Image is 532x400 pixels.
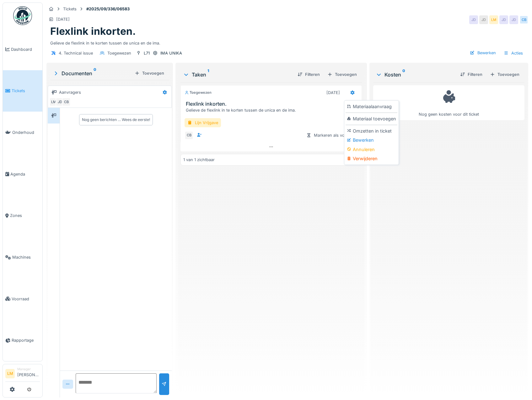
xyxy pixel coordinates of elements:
div: Toevoegen [487,70,522,79]
div: Toegewezen [185,90,212,95]
div: JD [56,97,64,106]
span: Rapportage [12,337,40,343]
div: JD [469,15,478,24]
div: L71 [144,50,150,56]
span: Dashboard [11,46,40,52]
div: JD [509,15,518,24]
div: Filteren [458,70,485,79]
div: IMA UNIKA [160,50,182,56]
h3: Flexlink inkorten. [186,101,359,107]
div: Verwijderen [346,154,397,163]
sup: 1 [207,71,209,78]
div: Markeren als voltooid [304,131,358,139]
div: Materiaalaanvraag [346,102,397,111]
div: Documenten [53,70,132,77]
div: Bewerken [467,49,498,57]
div: Tickets [63,6,77,12]
div: Toevoegen [325,70,359,79]
h1: Flexlink inkorten. [50,25,136,37]
span: Machines [12,254,40,260]
div: Acties [501,49,526,58]
sup: 0 [94,70,96,77]
div: Filteren [295,70,322,79]
div: Kosten [376,71,455,78]
div: LM [49,97,58,106]
div: Lijn Vrijgave [185,118,221,127]
span: Tickets [12,88,40,94]
span: Agenda [10,171,40,177]
img: Badge_color-CXgf-gQk.svg [13,6,32,25]
sup: 0 [402,71,405,78]
div: Bewerken [346,135,397,145]
div: Materiaal toevoegen [346,114,397,124]
div: [DATE] [326,90,340,96]
div: Manager [17,367,40,371]
div: Annuleren [346,145,397,154]
span: Onderhoud [12,129,40,135]
strong: #2025/09/336/06583 [84,6,132,12]
div: CB [62,97,71,106]
span: Zones [10,213,40,218]
div: Aanvragers [59,89,81,95]
div: LM [489,15,498,24]
li: [PERSON_NAME] [17,367,40,380]
div: Taken [183,71,292,78]
span: Voorraad [12,296,40,302]
div: Omzetten in ticket [346,126,397,136]
div: Gelieve de flexlink in te korten tussen de unica en de ima. [186,107,359,113]
div: Nog geen berichten … Wees de eerste! [82,117,150,123]
div: JD [479,15,488,24]
div: Toegewezen [107,50,131,56]
div: 1 van 1 zichtbaar [183,157,215,163]
div: Toevoegen [132,69,167,77]
li: LM [5,369,15,378]
div: [DATE] [56,16,70,22]
div: Gelieve de flexlink in te korten tussen de unica en de ima. [50,38,524,46]
div: CB [185,131,193,140]
div: CB [519,15,528,24]
div: Nog geen kosten voor dit ticket [377,88,520,117]
div: JD [499,15,508,24]
div: 4. Technical issue [59,50,93,56]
